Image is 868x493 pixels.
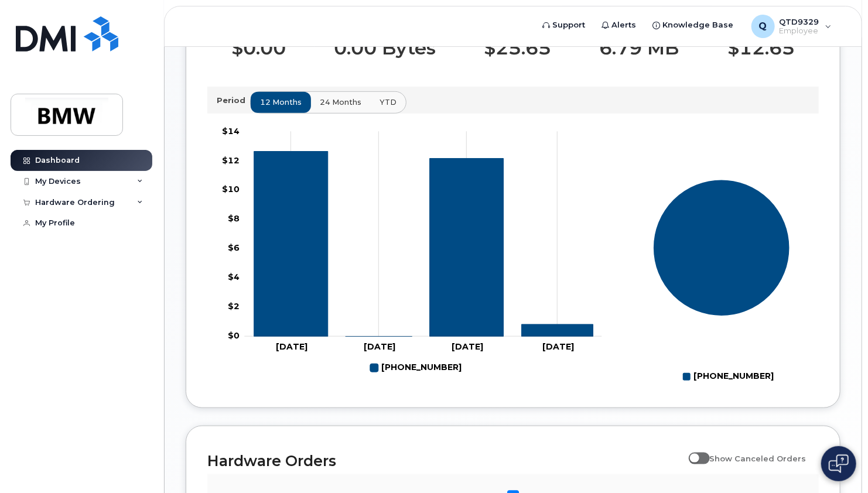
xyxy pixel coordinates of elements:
[535,13,594,37] a: Support
[228,272,240,283] tspan: $4
[228,331,240,341] tspan: $0
[370,358,462,378] g: 864-652-5389
[542,341,574,352] tspan: [DATE]
[654,180,791,386] g: Chart
[710,454,807,463] span: Show Canceled Orders
[451,341,483,352] tspan: [DATE]
[364,341,395,352] tspan: [DATE]
[553,19,586,31] span: Support
[654,180,791,317] g: Series
[222,184,240,195] tspan: $10
[759,19,767,33] span: Q
[207,452,683,470] h2: Hardware Orders
[780,26,819,36] span: Employee
[222,126,240,136] tspan: $14
[594,13,645,37] a: Alerts
[743,15,840,38] div: QTD9329
[217,95,250,106] p: Period
[370,358,462,378] g: Legend
[228,302,240,312] tspan: $2
[254,152,593,337] g: 864-652-5389
[222,126,602,378] g: Chart
[829,454,849,473] img: Open chat
[380,97,397,108] span: YTD
[663,19,734,31] span: Knowledge Base
[612,19,637,31] span: Alerts
[645,13,742,37] a: Knowledge Base
[320,97,361,108] span: 24 months
[222,155,240,166] tspan: $12
[228,214,240,224] tspan: $8
[600,37,679,59] p: 6.79 MB
[689,447,698,457] input: Show Canceled Orders
[683,367,774,386] g: Legend
[228,243,240,254] tspan: $6
[780,17,819,26] span: QTD9329
[334,37,436,59] p: 0.00 Bytes
[484,37,552,59] p: $25.65
[231,37,286,59] p: $0.00
[727,37,795,59] p: $12.65
[276,341,307,352] tspan: [DATE]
